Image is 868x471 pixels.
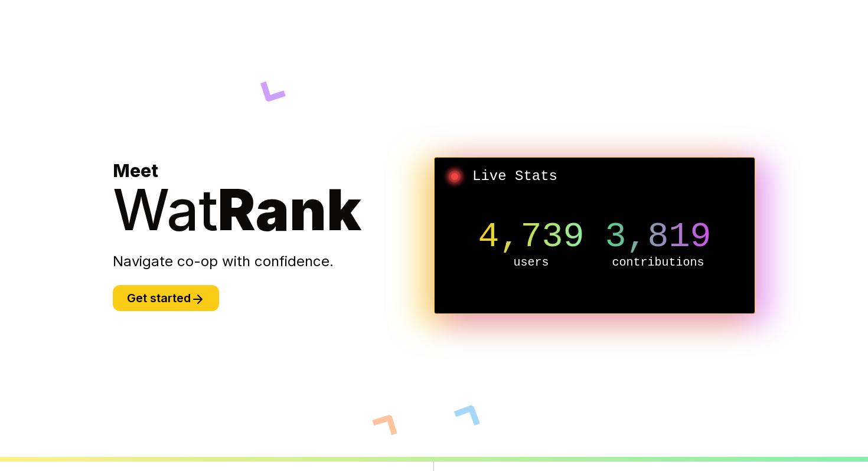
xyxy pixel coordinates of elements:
[444,167,745,186] h2: Live Stats
[113,293,219,305] a: Get started
[113,160,434,238] h1: Meet
[113,175,218,244] span: Wat
[113,285,219,311] button: Get started
[595,219,722,254] p: 3,819
[468,219,595,254] p: 4,739
[218,175,361,244] span: Rank
[595,254,722,271] p: contributions
[113,252,434,271] p: Navigate co-op with confidence.
[468,254,595,271] p: users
